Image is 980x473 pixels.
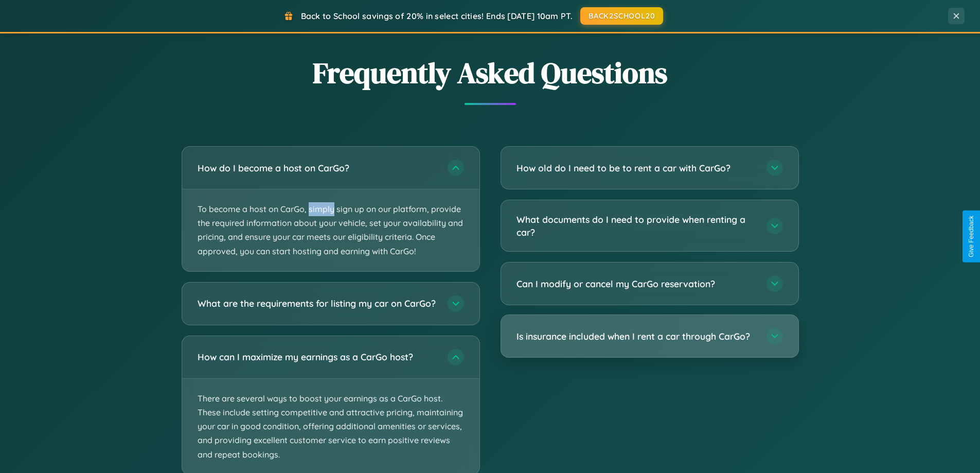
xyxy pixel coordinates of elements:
[516,162,756,174] h3: How old do I need to be to rent a car with CarGo?
[182,189,479,271] p: To become a host on CarGo, simply sign up on our platform, provide the required information about...
[580,7,663,25] button: BACK2SCHOOL20
[516,213,756,238] h3: What documents do I need to provide when renting a car?
[198,297,437,310] h3: What are the requirements for listing my car on CarGo?
[968,216,975,257] div: Give Feedback
[198,162,437,174] h3: How do I become a host on CarGo?
[182,53,799,93] h2: Frequently Asked Questions
[301,11,573,21] span: Back to School savings of 20% in select cities! Ends [DATE] 10am PT.
[516,277,756,290] h3: Can I modify or cancel my CarGo reservation?
[198,351,437,363] h3: How can I maximize my earnings as a CarGo host?
[516,330,756,343] h3: Is insurance included when I rent a car through CarGo?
